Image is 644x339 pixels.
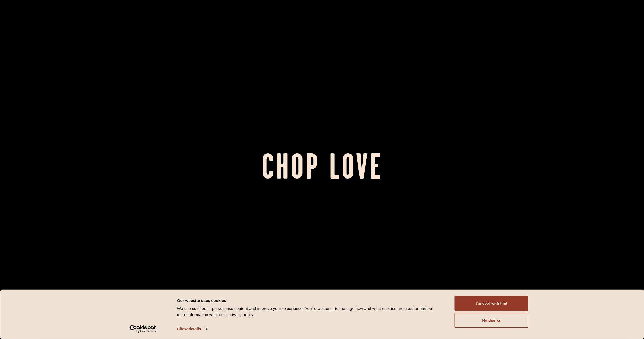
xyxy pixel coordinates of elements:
a: Show details [177,325,207,333]
div: We use cookies to personalise content and improve your experience. You're welcome to manage how a... [177,305,443,318]
button: No thanks [455,313,528,328]
div: Our website uses cookies [177,297,443,303]
button: I'm cool with that [455,296,528,311]
a: Usercentrics Cookiebot - opens in a new window [120,325,165,333]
